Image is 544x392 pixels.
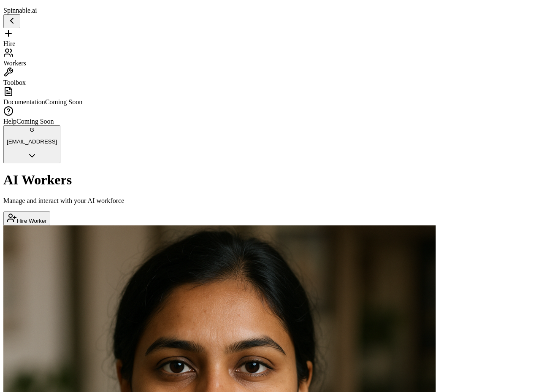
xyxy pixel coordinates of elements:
span: Documentation [3,98,45,105]
span: Help [3,118,16,125]
span: .ai [30,7,37,14]
p: [EMAIL_ADDRESS] [7,138,57,145]
span: Coming Soon [16,118,54,125]
h1: AI Workers [3,172,541,188]
span: Workers [3,59,26,67]
span: Hire [3,40,15,47]
span: Spinnable [3,7,37,14]
a: Hire Worker [3,217,50,224]
p: Manage and interact with your AI workforce [3,197,541,205]
span: Toolbox [3,79,26,86]
span: Coming Soon [45,98,82,105]
button: Hire Worker [3,211,50,225]
span: G [30,127,34,133]
button: G[EMAIL_ADDRESS] [3,125,60,163]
